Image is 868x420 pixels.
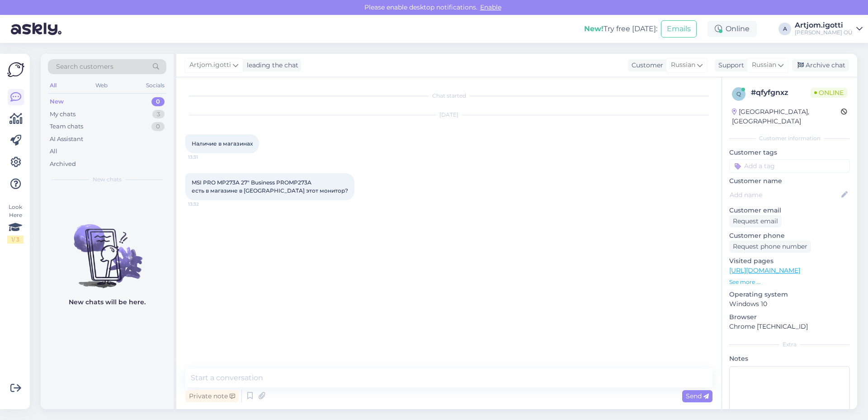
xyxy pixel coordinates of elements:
a: Artjom.igotti[PERSON_NAME] OÜ [795,22,863,36]
span: Search customers [56,62,113,71]
p: Customer name [729,176,850,186]
div: 0 [151,122,165,131]
a: [URL][DOMAIN_NAME] [729,266,800,274]
div: Customer [628,61,663,70]
span: 13:31 [188,154,222,160]
p: Operating system [729,290,850,299]
span: Artjom.igotti [189,60,231,70]
p: Visited pages [729,256,850,266]
div: # qfyfgnxz [751,87,811,98]
div: AI Assistant [50,135,83,144]
p: Customer tags [729,148,850,157]
span: Russian [671,60,695,70]
span: Russian [752,60,776,70]
p: New chats will be here. [69,297,146,307]
div: Artjom.igotti [795,22,853,29]
div: Try free [DATE]: [584,24,657,34]
input: Add a tag [729,159,850,173]
div: Request email [729,215,782,227]
div: All [50,147,57,156]
p: See more ... [729,278,850,286]
span: Send [686,392,709,400]
div: 3 [152,110,165,119]
p: Chrome [TECHNICAL_ID] [729,322,850,331]
div: My chats [50,110,75,119]
div: Chat started [185,92,712,100]
div: Online [708,21,757,37]
div: 1 / 3 [7,236,24,244]
p: Browser [729,312,850,322]
span: q [736,90,741,97]
span: New chats [93,175,122,184]
div: Team chats [50,122,83,131]
div: Archive chat [792,59,849,71]
div: Archived [50,160,76,169]
div: All [48,80,58,91]
div: Extra [729,340,850,349]
span: Enable [477,3,504,11]
span: 13:32 [188,201,222,208]
div: Support [715,61,744,70]
div: Customer information [729,134,850,142]
div: 0 [151,97,165,106]
button: Emails [661,20,697,38]
div: Request phone number [729,241,811,253]
div: [DATE] [185,111,712,119]
p: Customer phone [729,231,850,241]
div: [PERSON_NAME] OÜ [795,29,853,36]
p: Customer email [729,206,850,215]
p: Windows 10 [729,299,850,309]
span: MSI PRO MP273A 27" Business PROMP273A есть в магазине в [GEOGRAPHIC_DATA] этот монитор? [192,179,348,194]
div: Look Here [7,203,24,244]
b: New! [584,24,604,33]
input: Add name [730,190,840,200]
div: Private note [185,390,239,402]
div: New [50,97,64,106]
img: Askly Logo [7,61,24,78]
p: Notes [729,354,850,363]
div: [GEOGRAPHIC_DATA], [GEOGRAPHIC_DATA] [732,107,841,126]
img: No chats [41,208,174,289]
div: Web [94,80,109,91]
span: Наличие в магазинах [192,140,253,147]
div: leading the chat [243,61,298,70]
div: A [778,23,791,35]
span: Online [811,88,847,98]
div: Socials [144,80,166,91]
